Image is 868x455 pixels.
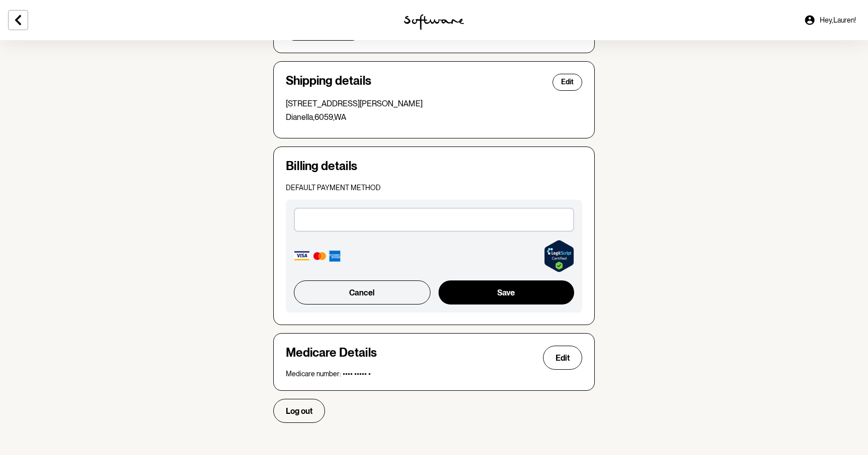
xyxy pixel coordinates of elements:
[286,159,582,174] h4: Billing details
[544,240,574,272] a: Verify LegitScript Approval
[294,249,342,263] img: Accepted card types: Visa, Mastercard, Amex
[286,99,582,108] p: [STREET_ADDRESS][PERSON_NAME]
[286,184,381,192] span: Default payment method
[544,240,574,272] img: LegitScript approved
[820,16,856,25] span: Hey, Lauren !
[286,406,312,416] span: Log out
[286,112,582,122] p: Dianella , 6059 , WA
[543,346,582,370] button: Edit
[553,74,582,91] button: Edit
[273,399,325,423] button: Log out
[439,280,574,305] button: Save
[286,346,377,370] h4: Medicare Details
[404,14,464,30] img: software logo
[798,8,862,32] a: Hey,Lauren!
[561,78,574,86] span: Edit
[286,74,371,91] h4: Shipping details
[301,215,567,225] iframe: Secure card payment input frame
[294,280,430,305] button: Cancel
[556,353,570,363] span: Edit
[286,370,582,378] p: Medicare number: •••• ••••• •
